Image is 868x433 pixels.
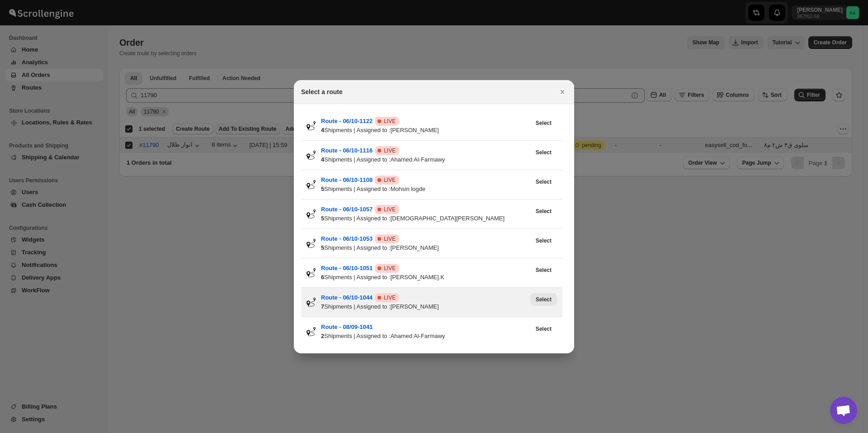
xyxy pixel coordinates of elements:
div: Shipments | Assigned to : Ahamed Al-Farmawy [321,332,530,341]
b: 4 [321,156,324,163]
button: Route - 06/10-1053 [321,234,373,243]
b: 5 [321,215,324,222]
button: View Route - 06/10-1057’s latest order [530,205,557,218]
span: Select [536,325,552,333]
button: View Route - 06/10-1053’s latest order [530,234,557,247]
button: Route - 06/10-1044 [321,293,373,302]
span: Select [536,266,552,274]
button: Close [556,86,569,98]
b: 5 [321,186,324,192]
span: LIVE [384,147,396,154]
span: Select [536,178,552,186]
span: LIVE [384,294,396,301]
button: View Route - 08/09-1041’s latest order [530,323,557,335]
button: Route - 06/10-1051 [321,264,373,273]
b: 6 [321,274,324,281]
span: LIVE [384,176,396,184]
b: 4 [321,127,324,133]
span: Select [536,149,552,156]
span: Select [536,208,552,215]
b: 7 [321,303,324,310]
button: View Route - 06/10-1051’s latest order [530,264,557,276]
div: Shipments | Assigned to : [DEMOGRAPHIC_DATA][PERSON_NAME] [321,214,530,223]
button: Route - 06/10-1116 [321,146,373,155]
span: LIVE [384,206,396,213]
div: Shipments | Assigned to : [PERSON_NAME].K [321,273,530,282]
div: Shipments | Assigned to : Ahamed Al-Farmawy [321,155,530,164]
div: Shipments | Assigned to : [PERSON_NAME] [321,243,530,252]
b: 2 [321,333,324,339]
b: 5 [321,244,324,251]
span: Select [536,296,552,303]
button: View Route - 06/10-1044’s latest order [530,293,557,306]
button: View Route - 06/10-1122’s latest order [530,117,557,129]
button: View Route - 06/10-1108’s latest order [530,176,557,188]
span: Select [536,119,552,127]
span: LIVE [384,235,396,243]
button: Route - 08/09-1041 [321,323,373,332]
div: Open chat [830,397,857,424]
button: Route - 06/10-1057 [321,205,373,214]
span: LIVE [384,118,396,125]
div: Shipments | Assigned to : [PERSON_NAME] [321,302,530,311]
button: Route - 06/10-1122 [321,117,373,126]
button: View Route - 06/10-1116’s latest order [530,146,557,159]
h2: Select a route [301,87,343,96]
div: Shipments | Assigned to : Mohsin logde [321,185,530,194]
span: Select [536,237,552,244]
button: Route - 06/10-1108 [321,176,373,185]
div: Shipments | Assigned to : [PERSON_NAME] [321,126,530,135]
span: LIVE [384,265,396,272]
